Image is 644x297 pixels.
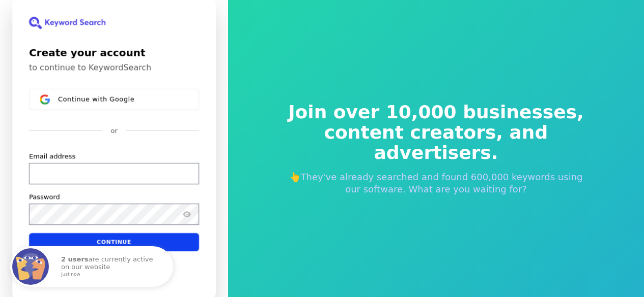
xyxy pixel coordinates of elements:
[29,62,199,73] p: to continue to KeywordSearch
[61,272,160,277] small: just now
[282,122,591,163] span: content creators, and advertisers.
[29,89,199,110] button: Sign in with GoogleContinue with Google
[29,45,199,60] h1: Create your account
[110,126,117,136] p: or
[29,151,75,160] label: Email address
[282,171,591,195] p: 👆They've already searched and found 600,000 keywords using our software. What are you waiting for?
[12,248,49,285] img: Fomo
[29,17,105,29] img: KeywordSearch
[282,102,591,122] span: Join over 10,000 businesses,
[29,233,199,251] button: Continue
[61,255,89,263] strong: 2 users
[29,192,60,201] label: Password
[40,94,50,105] img: Sign in with Google
[58,95,134,103] span: Continue with Google
[181,208,193,220] button: Show password
[61,256,163,277] p: are currently active on our website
